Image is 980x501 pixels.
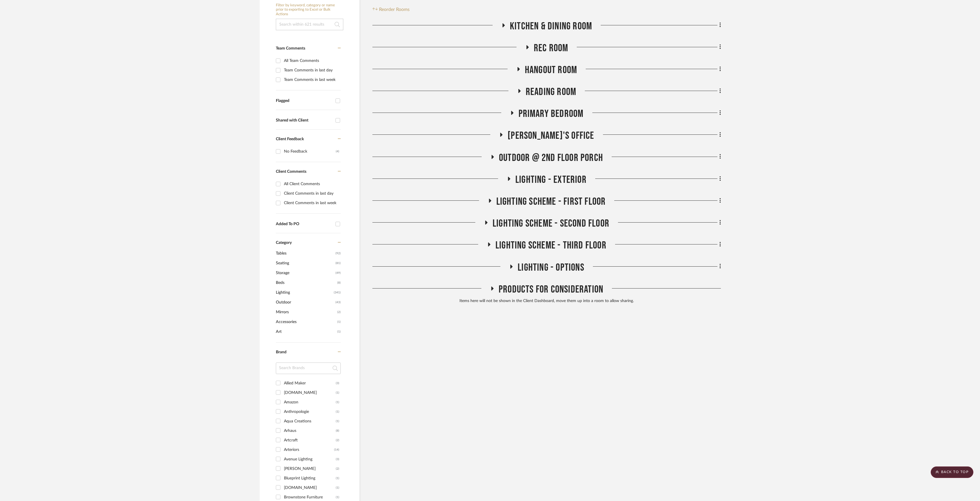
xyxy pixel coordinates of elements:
[276,19,343,30] input: Search within 621 results
[515,174,587,186] span: LIGHTING - EXTERIOR
[526,86,576,98] span: Reading Room
[534,42,568,54] span: Rec Room
[276,307,336,317] span: Mirrors
[336,298,341,307] span: (43)
[336,259,341,268] span: (81)
[510,20,592,33] span: Kitchen & Dining Room
[336,379,339,388] div: (3)
[284,147,336,156] div: No Feedback
[276,278,336,288] span: Beds
[337,278,341,287] span: (8)
[284,464,336,473] div: [PERSON_NAME]
[276,327,336,337] span: Art
[336,147,339,156] div: (4)
[336,464,339,473] div: (2)
[284,179,339,189] div: All Client Comments
[337,308,341,317] span: (2)
[496,196,606,208] span: LIGHTING SCHEME - FIRST FLOOR
[284,398,336,407] div: Amazon
[276,258,334,268] span: Seating
[336,474,339,483] div: (1)
[276,46,305,50] span: Team Comments
[276,240,292,245] span: Category
[334,288,341,297] span: (341)
[284,474,336,483] div: Blueprint Lighting
[276,98,333,103] div: Flagged
[276,3,343,17] h6: Filter by keyword, category or name prior to exporting to Excel or Bulk Actions
[508,130,594,142] span: [PERSON_NAME]'s Office
[336,417,339,426] div: (1)
[336,268,341,278] span: (49)
[276,248,334,258] span: Tables
[336,388,339,397] div: (1)
[276,268,334,278] span: Storage
[336,483,339,492] div: (1)
[336,249,341,258] span: (92)
[284,379,336,388] div: Allied Maker
[525,64,577,76] span: Hangout Room
[284,198,339,208] div: Client Comments in last week
[276,222,333,227] div: Added To PO
[372,6,410,13] button: Reorder Rooms
[336,455,339,464] div: (3)
[499,152,603,164] span: OUTDOOR @ 2ND FLOOR PORCH
[284,426,336,435] div: Arhaus
[337,327,341,336] span: (1)
[276,297,334,307] span: Outdoor
[276,118,333,123] div: Shared with Client
[284,189,339,198] div: Client Comments in last day
[493,217,609,230] span: LIGHTING SCHEME - SECOND FLOOR
[284,56,339,65] div: All Team Comments
[276,288,332,297] span: Lighting
[284,445,334,454] div: Arteriors
[284,388,336,397] div: [DOMAIN_NAME]
[372,298,721,304] div: Items here will not be shown in the Client Dashboard, move them up into a room to allow sharing.
[284,417,336,426] div: Aqua Creations
[336,426,339,435] div: (8)
[284,483,336,492] div: [DOMAIN_NAME]
[284,436,336,445] div: Artcraft
[519,108,584,120] span: Primary Bedroom
[284,66,339,75] div: Team Comments in last day
[495,239,606,252] span: LIGHTING SCHEME - THIRD FLOOR
[276,363,341,374] input: Search Brands
[276,317,336,327] span: Accessories
[276,170,306,174] span: Client Comments
[379,6,410,13] span: Reorder Rooms
[284,407,336,416] div: Anthropologie
[336,407,339,416] div: (1)
[336,398,339,407] div: (1)
[518,261,584,274] span: LIGHTING - OPTIONS
[499,283,603,296] span: Products For Consideration
[336,436,339,445] div: (2)
[276,350,287,354] span: Brand
[337,317,341,327] span: (1)
[931,466,973,478] scroll-to-top-button: BACK TO TOP
[334,445,339,454] div: (14)
[284,455,336,464] div: Avenue Lighting
[284,75,339,84] div: Team Comments in last week
[276,137,304,141] span: Client Feedback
